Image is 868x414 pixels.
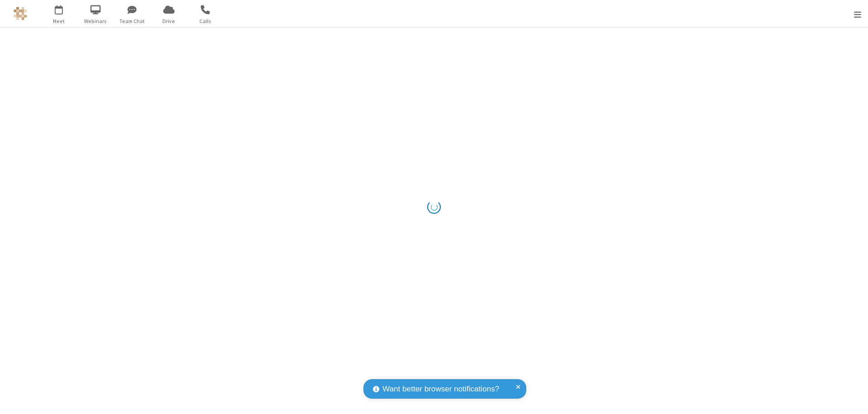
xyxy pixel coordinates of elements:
[115,17,149,25] span: Team Chat
[14,7,27,20] img: QA Selenium DO NOT DELETE OR CHANGE
[382,383,499,395] span: Want better browser notifications?
[79,17,113,25] span: Webinars
[189,17,222,25] span: Calls
[152,17,186,25] span: Drive
[42,17,76,25] span: Meet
